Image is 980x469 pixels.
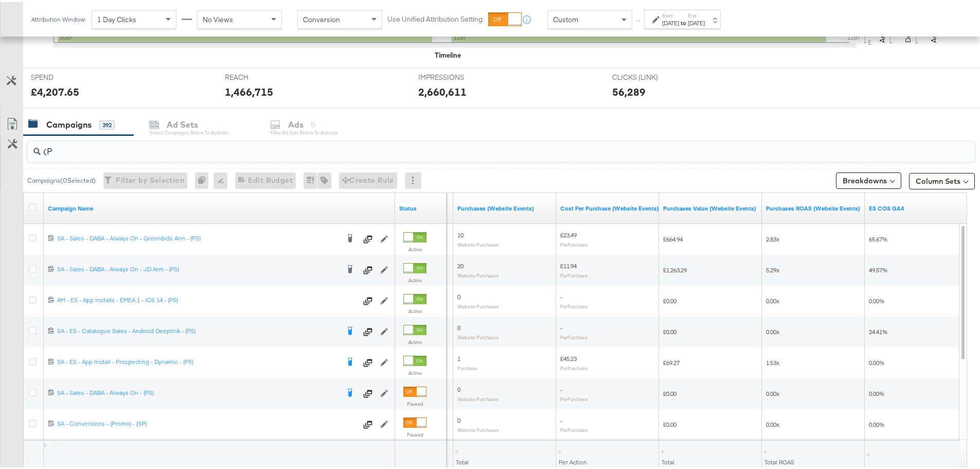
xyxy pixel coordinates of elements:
span: 0.00x [766,295,779,303]
label: Use Unified Attribution Setting: [387,12,484,22]
span: £23.49 [560,229,577,237]
span: 20 [457,260,464,268]
a: SA - Sales - DABA - Always On - Greenbids Arm - (PS) [57,232,339,242]
div: SA - Sales - DABA - Always On - Greenbids Arm - (PS) [57,232,339,240]
sub: Per Purchase [560,332,587,338]
span: REACH [225,71,302,80]
div: Campaigns ( 0 Selected) [27,174,96,183]
span: £1,263.29 [663,264,687,272]
span: Per Action [559,456,587,464]
span: No Views [203,13,233,22]
a: SA - ES - App Install - Prospecting - Dynamic - (PS) [57,356,339,366]
span: 65.67% [869,233,887,241]
input: Search Campaigns by Name, ID or Objective [41,135,888,155]
span: 0.00% [869,388,884,395]
div: 2,660,611 [418,82,467,97]
div: Attribution Window: [31,14,86,21]
text: Actions [929,16,938,41]
span: Conversion [303,13,340,22]
span: 0 [457,291,460,299]
span: 0.00% [869,419,884,426]
span: 0 [457,414,460,422]
sub: Per Purchase [560,301,587,307]
label: Active [403,306,426,312]
div: 56,289 [612,82,646,97]
sub: Per Purchase [560,363,587,369]
a: AM - ES - App installs - EMEA 1 - iOS 14 - (PS) [57,294,357,304]
span: £664.94 [663,233,683,241]
span: 10 [457,229,464,237]
sub: Per Purchase [560,239,587,246]
span: Total ROAS [764,456,794,464]
sub: Website Purchases [457,239,499,246]
div: Timeline [435,48,461,58]
a: The total value of the purchase actions divided by spend tracked by your Custom Audience pixel on... [766,202,861,211]
div: AM - ES - App installs - EMEA 1 - iOS 14 - (PS) [57,294,357,302]
text: Delivery [903,14,913,41]
div: 1,466,715 [225,82,273,97]
a: Shows the current state of your Ad Campaign. [399,202,442,211]
div: SA - ES - Catalogue Sales - Android Deeplink - (PS) [57,325,339,333]
span: 49.57% [869,264,887,272]
div: [DATE] [688,17,705,25]
a: The average cost for each purchase tracked by your Custom Audience pixel on your website after pe... [560,202,659,211]
label: Paused [403,398,426,405]
label: End: [688,10,705,17]
a: ES COS GA4 [869,202,964,211]
a: SA - Conversions - (Promo) - (SP) [57,418,357,428]
span: Total [662,456,674,464]
div: SA - Sales - DABA - Always On - JD Arm - (PS) [57,263,339,271]
label: Active [403,244,426,251]
span: 0 [457,384,460,391]
label: Paused [403,429,426,436]
div: [DATE] [662,17,679,25]
button: Column Sets [909,171,975,187]
sub: Website Purchases [457,301,499,307]
div: Campaigns [46,117,92,129]
span: 0.00x [766,388,779,395]
span: CLICKS (LINK) [612,71,689,80]
span: 24.41% [869,326,887,334]
sub: Website Purchases [457,332,499,338]
label: Active [403,368,426,374]
sub: Website Purchases [457,270,499,276]
span: £0.00 [663,295,676,303]
a: SA - Sales - DABA - Always On - JD Arm - (PS) [57,263,339,273]
span: 0.00x [766,419,779,426]
span: £0.00 [663,326,676,334]
sub: Per Purchase [560,394,587,400]
label: Start: [662,10,679,17]
div: £4,207.65 [31,82,79,97]
span: 2.83x [766,233,779,241]
sub: Website Purchases [457,394,499,400]
div: SA - Sales - DABA - Always On - (PS) [57,387,339,395]
sub: Purchase [457,363,477,369]
span: 0.00% [869,295,884,303]
span: £0.00 [663,419,676,426]
sub: Per Purchase [560,270,587,276]
div: SA - Conversions - (Promo) - (SP) [57,418,357,426]
span: 1 [457,353,460,360]
span: 1 Day Clicks [97,13,136,22]
span: SPEND [31,71,108,80]
span: £69.27 [663,357,680,364]
span: ↑ [633,18,643,21]
a: SA - ES - Catalogue Sales - Android Deeplink - (PS) [57,325,339,335]
sub: Per Purchase [560,425,587,431]
div: 0 [195,170,213,187]
span: £0.00 [663,388,676,395]
a: The total value of the purchase actions tracked by your Custom Audience pixel on your website aft... [663,202,758,211]
div: 392 [99,118,115,128]
span: - [560,322,562,329]
span: IMPRESSIONS [418,71,495,80]
a: SA - Sales - DABA - Always On - (PS) [57,387,339,397]
span: 0.00x [766,326,779,334]
div: SA - ES - App Install - Prospecting - Dynamic - (PS) [57,356,339,364]
span: 0 [457,322,460,329]
span: - [560,414,562,422]
span: - [560,291,562,299]
label: Active [403,337,426,343]
label: Active [403,275,426,282]
a: The number of times a purchase was made tracked by your Custom Audience pixel on your website aft... [457,202,552,211]
span: 0.00% [869,357,884,364]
